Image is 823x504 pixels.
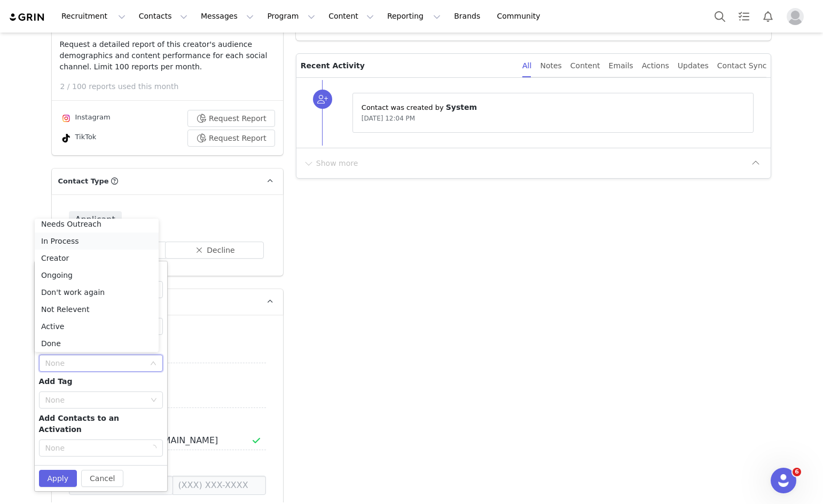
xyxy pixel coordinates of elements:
[708,4,732,28] button: Search
[9,9,438,20] body: Rich Text Area. Press ALT-0 for help.
[35,267,159,284] li: Ongoing
[55,4,132,28] button: Recruitment
[787,8,804,25] img: placeholder-profile.jpg
[35,318,159,335] li: Active
[150,360,156,367] i: icon: down
[187,130,275,147] button: Request Report
[446,103,477,111] span: System
[771,468,796,493] iframe: Intercom live chat
[194,4,260,28] button: Messages
[717,54,767,78] div: Contact Sync
[39,377,73,386] span: Add Tag
[39,470,77,487] button: Apply
[58,176,109,187] span: Contact Type
[150,445,156,452] i: icon: loading
[39,414,120,434] span: Add Contacts to an Activation
[362,115,415,122] span: [DATE] 12:04 PM
[187,110,275,127] button: Request Report
[522,54,531,78] div: All
[381,4,447,28] button: Reporting
[570,54,600,78] div: Content
[261,4,322,28] button: Program
[732,4,756,28] a: Tasks
[45,358,145,369] div: None
[35,335,159,352] li: Done
[642,54,669,78] div: Actions
[756,4,780,28] button: Notifications
[35,301,159,318] li: Not Relevent
[793,468,801,476] span: 6
[540,54,561,78] div: Notes
[35,284,159,301] li: Don't work again
[303,155,359,172] button: Show more
[609,54,633,78] div: Emails
[81,470,123,487] button: Cancel
[35,250,159,267] li: Creator
[173,476,265,495] input: (XXX) XXX-XXXX
[35,233,159,250] li: In Process
[780,8,814,25] button: Profile
[60,132,97,145] div: TikTok
[62,114,70,123] img: instagram.svg
[60,112,111,125] div: Instagram
[45,443,145,453] div: None
[322,4,380,28] button: Content
[35,215,159,233] li: Needs Outreach
[132,4,194,28] button: Contacts
[448,4,490,28] a: Brands
[69,211,122,228] span: Applicant
[151,397,157,404] i: icon: down
[491,4,552,28] a: Community
[60,81,283,92] p: 2 / 100 reports used this month
[9,12,46,22] img: grin logo
[165,242,264,259] button: Decline
[60,39,275,73] p: Request a detailed report of this creator's audience demographics and content performance for eac...
[362,102,745,113] p: Contact was created by ⁨ ⁩
[45,395,147,405] div: None
[678,54,709,78] div: Updates
[301,54,514,77] p: Recent Activity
